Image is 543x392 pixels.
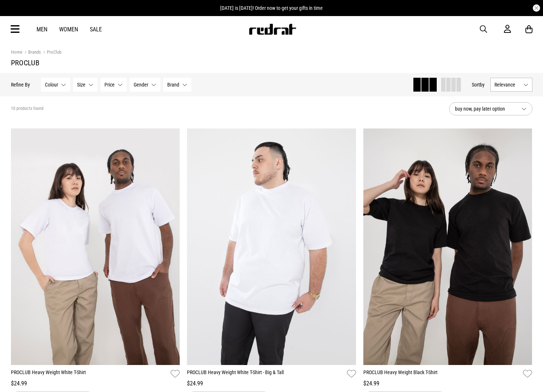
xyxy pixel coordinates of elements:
[455,104,516,113] span: buy now, pay later option
[187,369,344,379] a: PROCLUB Heavy Weight White T-Shirt - Big & Tall
[480,82,485,88] span: by
[11,82,30,88] p: Refine By
[187,379,356,388] div: $24.99
[100,78,127,92] button: Price
[472,80,485,89] button: Sortby
[11,49,22,55] a: Home
[163,78,191,92] button: Brand
[167,82,179,88] span: Brand
[45,82,58,88] span: Colour
[494,82,520,88] span: Relevance
[248,24,297,35] img: Redrat logo
[59,26,78,33] a: Women
[104,82,115,88] span: Price
[490,78,532,92] button: Relevance
[41,49,61,56] a: ProClub
[37,26,47,33] a: Men
[134,82,148,88] span: Gender
[363,369,520,379] a: PROCLUB Heavy Weight Black T-Shirt
[11,106,43,112] span: 10 products found
[11,369,168,379] a: PROCLUB Heavy Weight White T-Shirt
[11,379,180,388] div: $24.99
[363,379,532,388] div: $24.99
[90,26,102,33] a: Sale
[41,78,70,92] button: Colour
[22,49,41,56] a: Brands
[220,5,323,11] span: [DATE] is [DATE]! Order now to get your gifts in time
[11,58,532,67] h1: ProClub
[130,78,160,92] button: Gender
[363,128,532,365] img: Proclub Heavy Weight Black T-shirt in Black
[11,128,180,365] img: Proclub Heavy Weight White T-shirt in White
[77,82,85,88] span: Size
[73,78,97,92] button: Size
[187,128,356,365] img: Proclub Heavy Weight White T-shirt - Big & Tall in White
[449,102,532,115] button: buy now, pay later option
